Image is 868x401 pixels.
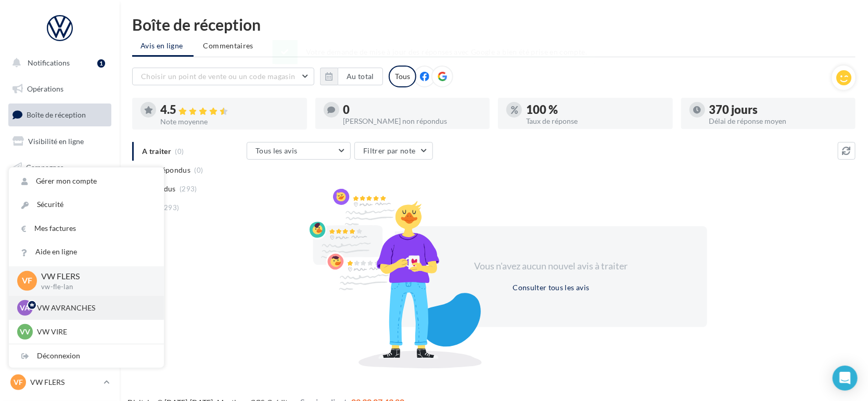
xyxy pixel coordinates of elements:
a: Mes factures [9,217,164,240]
a: PLV et print personnalisable [6,260,113,290]
span: Visibilité en ligne [28,137,84,146]
span: Campagnes [26,162,63,171]
a: Aide en ligne [9,240,164,264]
div: 0 [343,104,482,115]
a: Calendrier [6,234,113,256]
a: Campagnes DataOnDemand [6,294,113,325]
div: Votre demande de mise à jour des réponses avec Google a bien été prise en compte. [273,40,595,64]
button: Consulter tous les avis [508,281,593,294]
span: Non répondus [142,165,190,175]
button: Au total [338,68,383,85]
button: Au total [320,68,383,85]
a: Gérer mon compte [9,170,164,193]
a: Médiathèque [6,208,113,230]
a: VF VW FLERS [8,372,111,392]
button: Filtrer par note [354,142,433,160]
span: (0) [195,166,203,174]
div: 1 [97,59,105,68]
span: Boîte de réception [27,110,86,119]
div: Note moyenne [160,118,299,125]
p: vw-fle-lan [41,282,147,292]
button: Choisir un point de vente ou un code magasin [132,68,314,85]
span: Tous les avis [256,146,298,155]
button: Tous les avis [247,142,351,160]
a: Contacts [6,182,113,204]
div: 4.5 [160,104,299,116]
span: Commentaires [203,41,253,51]
div: Vous n'avez aucun nouvel avis à traiter [462,260,641,273]
div: Taux de réponse [526,118,665,125]
button: Notifications 1 [6,52,109,74]
div: Open Intercom Messenger [833,366,858,391]
p: VW VIRE [37,327,151,337]
p: VW FLERS [30,377,99,387]
span: VF [14,377,23,387]
span: (293) [180,185,197,193]
div: 100 % [526,104,665,115]
span: Notifications [28,58,70,67]
span: (293) [162,203,180,212]
span: Choisir un point de vente ou un code magasin [141,72,295,81]
span: VA [20,303,30,313]
div: Tous [389,66,416,87]
div: Déconnexion [9,344,164,368]
p: VW AVRANCHES [37,303,151,313]
div: Boîte de réception [132,17,856,32]
a: Visibilité en ligne [6,131,113,152]
span: Opérations [27,84,63,93]
div: [PERSON_NAME] non répondus [343,118,482,125]
span: VF [22,275,32,287]
span: VV [20,327,30,337]
p: VW FLERS [41,270,147,282]
a: Campagnes [6,157,113,178]
div: 370 jours [709,104,848,115]
a: Sécurité [9,193,164,216]
a: Opérations [6,78,113,100]
div: Délai de réponse moyen [709,118,848,125]
a: Boîte de réception [6,104,113,126]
